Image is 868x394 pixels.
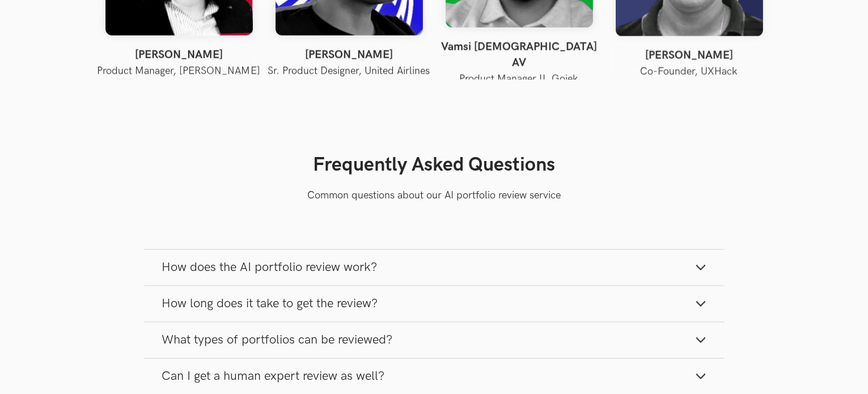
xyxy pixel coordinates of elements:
[94,62,264,79] div: Product Manager, [PERSON_NAME]
[604,47,774,63] div: [PERSON_NAME]
[94,46,264,62] div: [PERSON_NAME]
[144,322,725,358] button: What types of portfolios can be reviewed?
[604,63,774,80] div: Co-Founder, UXHack
[162,332,393,348] span: What types of portfolios can be reviewed?
[162,368,385,384] span: Can I get a human expert review as well?
[264,46,434,62] div: [PERSON_NAME]
[162,260,378,275] span: How does the AI portfolio review work?
[307,188,561,202] p: Common questions about our AI portfolio review service
[264,62,434,79] div: Sr. Product Designer, United Airlines
[162,296,378,311] span: How long does it take to get the review?
[144,286,725,321] button: How long does it take to get the review?
[144,153,725,176] h2: Frequently Asked Questions
[144,249,725,285] button: How does the AI portfolio review work?
[434,39,604,70] div: Vamsi [DEMOGRAPHIC_DATA] AV
[434,70,604,87] div: Product Manager II, Gojek
[144,358,725,394] button: Can I get a human expert review as well?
